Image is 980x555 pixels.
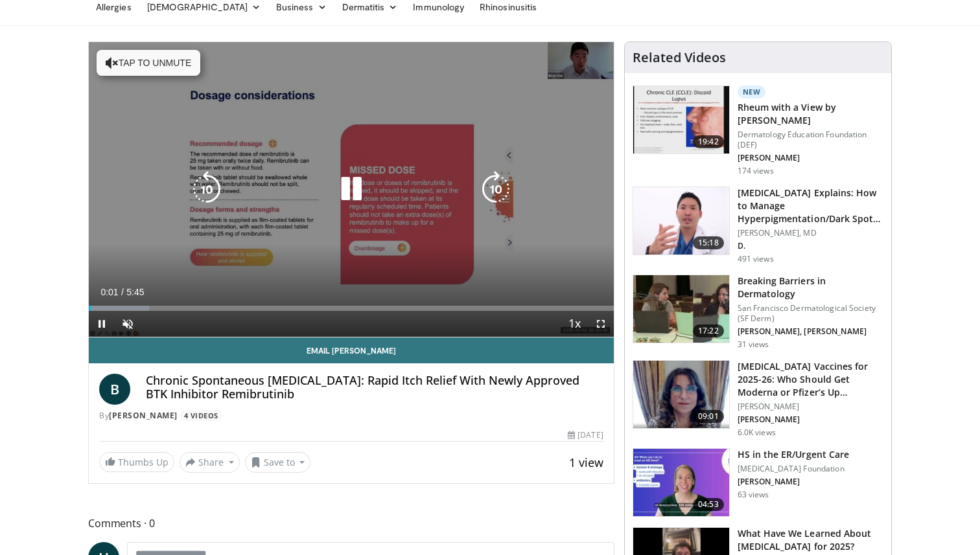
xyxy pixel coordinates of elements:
[99,410,603,422] div: By
[693,410,724,423] span: 09:01
[738,166,774,176] p: 174 views
[100,287,118,297] span: 0:01
[693,236,724,249] span: 15:18
[738,326,883,337] p: [PERSON_NAME], [PERSON_NAME]
[89,311,115,337] button: Pause
[633,187,883,264] a: 15:18 [MEDICAL_DATA] Explains: How to Manage Hyperpigmentation/Dark Spots o… [PERSON_NAME], MD D....
[738,490,769,500] p: 63 views
[633,449,729,516] img: 0a0b59f9-8b88-4635-b6d0-3655c2695d13.150x105_q85_crop-smart_upscale.jpg
[633,187,729,255] img: e1503c37-a13a-4aad-9ea8-1e9b5ff728e6.150x105_q85_crop-smart_upscale.jpg
[588,311,614,337] button: Fullscreen
[633,360,883,438] a: 09:01 [MEDICAL_DATA] Vaccines for 2025-26: Who Should Get Moderna or Pfizer’s Up… [PERSON_NAME] [...
[99,452,174,472] a: Thumbs Up
[738,414,883,425] p: [PERSON_NAME]
[633,361,729,428] img: 4e370bb1-17f0-4657-a42f-9b995da70d2f.png.150x105_q85_crop-smart_upscale.png
[738,360,883,399] h3: [MEDICAL_DATA] Vaccines for 2025-26: Who Should Get Moderna or Pfizer’s Up…
[245,452,311,473] button: Save to
[738,275,883,300] h3: Breaking Barriers in Dermatology
[738,339,769,350] p: 31 views
[738,101,883,127] h3: Rheum with a View by [PERSON_NAME]
[738,228,883,238] p: [PERSON_NAME], MD
[569,455,603,470] span: 1 view
[738,130,883,150] p: Dermatology Education Foundation (DEF)
[121,287,124,297] span: /
[738,464,849,474] p: [MEDICAL_DATA] Foundation
[99,374,130,405] a: B
[738,241,883,251] p: D.
[97,50,200,76] button: Tap to unmute
[633,85,883,176] a: 19:42 New Rheum with a View by [PERSON_NAME] Dermatology Education Foundation (DEF) [PERSON_NAME]...
[180,410,222,421] a: 4 Videos
[738,187,883,225] h3: [MEDICAL_DATA] Explains: How to Manage Hyperpigmentation/Dark Spots o…
[180,452,240,473] button: Share
[738,402,883,412] p: [PERSON_NAME]
[126,287,144,297] span: 5:45
[738,85,766,98] p: New
[568,429,603,441] div: [DATE]
[633,448,883,517] a: 04:53 HS in the ER/Urgent Care [MEDICAL_DATA] Foundation [PERSON_NAME] 63 views
[738,153,883,163] p: [PERSON_NAME]
[693,324,724,337] span: 17:22
[633,275,883,350] a: 17:22 Breaking Barriers in Dermatology San Francisco Dermatological Society (SF Derm) [PERSON_NAM...
[89,337,614,363] a: Email [PERSON_NAME]
[738,448,849,461] h3: HS in the ER/Urgent Care
[633,275,729,343] img: 79f0055a-17c6-4de4-a236-28f6935bb11e.150x105_q85_crop-smart_upscale.jpg
[738,477,849,487] p: [PERSON_NAME]
[693,135,724,148] span: 19:42
[738,527,883,553] h3: What Have We Learned About [MEDICAL_DATA] for 2025?
[738,254,774,264] p: 491 views
[89,42,614,337] video-js: Video Player
[738,303,883,324] p: San Francisco Dermatological Society (SF Derm)
[633,86,729,153] img: 15b49de1-14e0-4398-a509-d8f4bc066e5c.150x105_q85_crop-smart_upscale.jpg
[115,311,141,337] button: Unmute
[738,427,776,438] p: 6.0K views
[89,306,614,311] div: Progress Bar
[562,311,588,337] button: Playback Rate
[109,410,178,421] a: [PERSON_NAME]
[633,50,726,65] h4: Related Videos
[88,515,614,532] span: Comments 0
[146,374,603,402] h4: Chronic Spontaneous [MEDICAL_DATA]: Rapid Itch Relief With Newly Approved BTK Inhibitor Remibrutinib
[693,498,724,511] span: 04:53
